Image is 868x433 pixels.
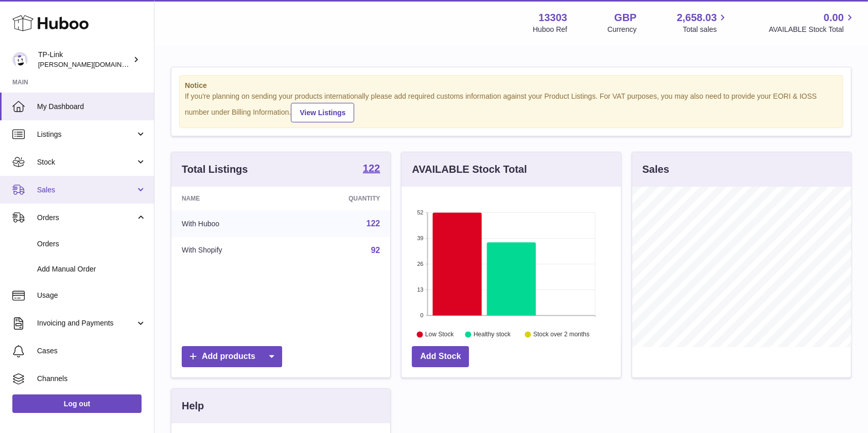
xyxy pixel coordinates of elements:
h3: Total Listings [182,163,248,176]
span: Cases [37,346,146,356]
th: Name [171,187,289,210]
strong: Notice [185,81,838,91]
text: Stock over 2 months [533,331,589,338]
span: Total sales [683,25,728,34]
h3: AVAILABLE Stock Total [412,163,527,176]
a: 0.00 AVAILABLE Stock Total [769,11,856,34]
span: Sales [37,185,135,195]
span: My Dashboard [37,102,146,112]
span: Channels [37,374,146,384]
a: 2,658.03 Total sales [677,11,729,34]
span: Orders [37,239,146,249]
span: 2,658.03 [677,11,717,25]
span: Orders [37,213,135,223]
a: View Listings [291,103,354,122]
a: 92 [371,246,380,255]
span: [PERSON_NAME][DOMAIN_NAME][EMAIL_ADDRESS][DOMAIN_NAME] [38,60,260,68]
div: TP-Link [38,50,131,69]
span: Listings [37,130,135,139]
span: 0.00 [824,11,844,25]
a: 122 [363,163,380,175]
strong: 122 [363,163,380,173]
text: 13 [418,286,424,293]
text: Low Stock [425,331,454,338]
h3: Sales [643,163,669,176]
a: 122 [367,219,380,228]
h3: Help [182,399,204,413]
div: If you're planning on sending your products internationally please add required customs informati... [185,92,838,122]
span: Add Manual Order [37,264,146,274]
div: Huboo Ref [533,25,567,34]
span: AVAILABLE Stock Total [769,25,856,34]
a: Log out [12,394,142,413]
a: Add products [182,346,282,367]
strong: GBP [614,11,636,25]
span: Stock [37,157,135,167]
text: 26 [418,261,424,267]
span: Invoicing and Payments [37,318,135,328]
strong: 13303 [539,11,567,25]
text: Healthy stock [474,331,511,338]
span: Usage [37,291,146,300]
text: 39 [418,235,424,241]
div: Currency [607,25,637,34]
a: Add Stock [412,346,469,367]
text: 52 [418,209,424,215]
text: 0 [421,312,424,318]
img: susie.li@tp-link.com [12,52,28,67]
th: Quantity [289,187,390,210]
td: With Shopify [171,237,289,264]
td: With Huboo [171,210,289,237]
